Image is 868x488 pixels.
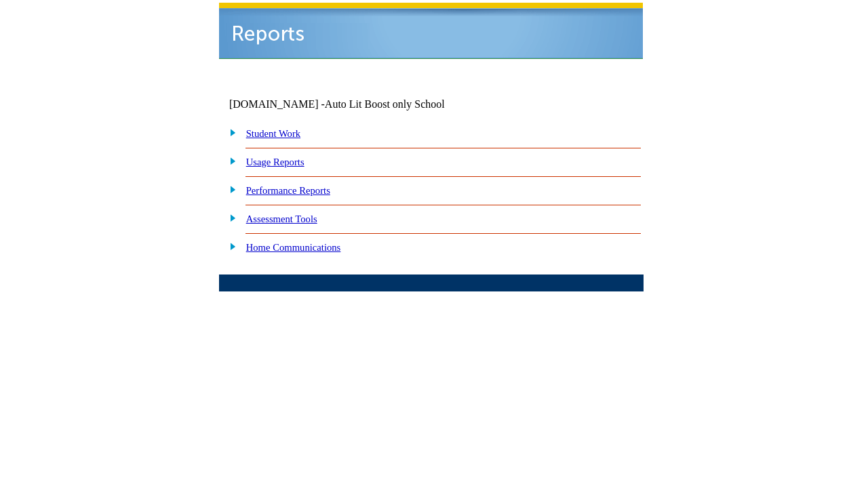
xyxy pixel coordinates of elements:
img: plus.gif [222,240,237,252]
img: header [219,3,643,59]
img: plus.gif [222,211,237,224]
a: Assessment Tools [246,213,317,224]
img: plus.gif [222,183,237,195]
a: Performance Reports [246,185,330,196]
img: plus.gif [222,126,237,138]
a: Home Communications [246,242,341,253]
a: Usage Reports [246,157,304,167]
td: [DOMAIN_NAME] - [229,98,479,110]
a: Student Work [246,128,300,139]
nobr: Auto Lit Boost only School [325,98,445,110]
img: plus.gif [222,155,237,167]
